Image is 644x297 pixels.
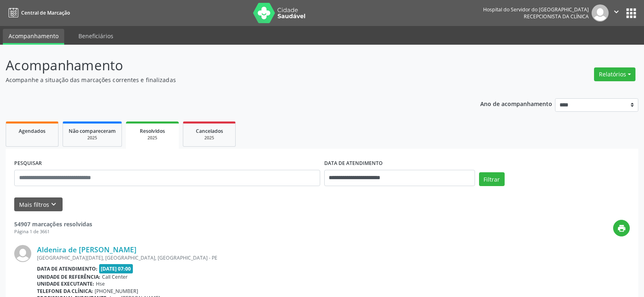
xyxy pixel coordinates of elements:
[99,264,133,273] span: [DATE] 07:00
[69,135,116,141] div: 2025
[624,6,638,20] button: apps
[49,200,58,209] i: keyboard_arrow_down
[96,280,105,287] span: Hse
[592,4,609,22] img: img
[37,254,630,261] div: [GEOGRAPHIC_DATA][DATE], [GEOGRAPHIC_DATA], [GEOGRAPHIC_DATA] - PE
[140,128,165,134] span: Resolvidos
[6,55,449,76] p: Acompanhamento
[3,29,64,45] a: Acompanhamento
[102,273,128,280] span: Call Center
[69,128,116,134] span: Não compareceram
[524,13,589,20] span: Recepcionista da clínica
[14,157,42,170] label: PESQUISAR
[73,29,119,43] a: Beneficiários
[14,245,31,262] img: img
[37,273,100,280] b: Unidade de referência:
[594,67,635,81] button: Relatórios
[479,172,505,186] button: Filtrar
[196,128,223,134] span: Cancelados
[132,135,173,141] div: 2025
[37,245,137,254] a: Aldenira de [PERSON_NAME]
[613,220,630,236] button: print
[609,4,624,22] button: 
[480,98,552,108] p: Ano de acompanhamento
[6,6,70,20] a: Central de Marcação
[37,265,98,272] b: Data de atendimento:
[617,224,626,233] i: print
[6,76,449,84] p: Acompanhe a situação das marcações correntes e finalizadas
[14,197,63,212] button: Mais filtroskeyboard_arrow_down
[189,135,230,141] div: 2025
[19,128,46,134] span: Agendados
[612,7,621,16] i: 
[95,288,138,295] span: [PHONE_NUMBER]
[37,288,93,295] b: Telefone da clínica:
[21,9,70,16] span: Central de Marcação
[14,220,92,228] strong: 54907 marcações resolvidas
[324,157,383,170] label: DATA DE ATENDIMENTO
[37,280,94,287] b: Unidade executante:
[483,6,589,13] div: Hospital do Servidor do [GEOGRAPHIC_DATA]
[14,228,92,235] div: Página 1 de 3661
